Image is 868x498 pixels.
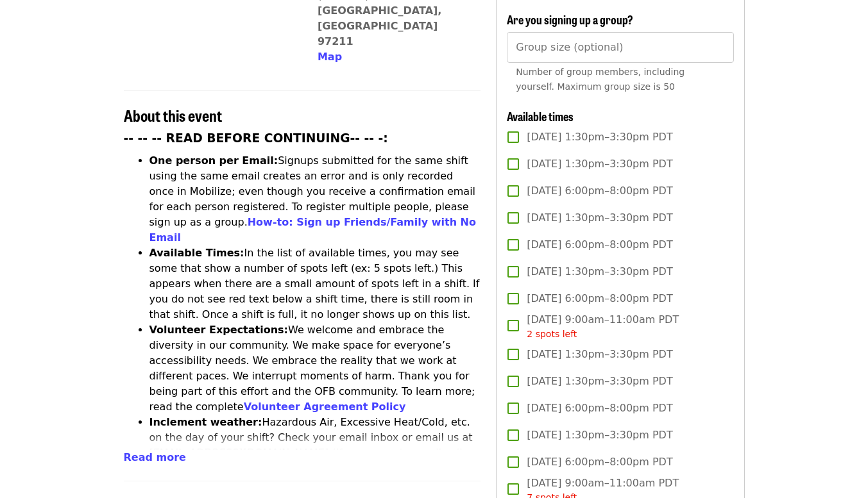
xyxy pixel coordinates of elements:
[527,210,672,226] span: [DATE] 1:30pm–3:30pm PDT
[149,154,278,167] strong: One person per Email:
[527,427,672,443] span: [DATE] 1:30pm–3:30pm PDT
[516,67,685,92] span: Number of group members, including yourself. Maximum group size is 50
[149,322,481,415] li: We welcome and embrace the diversity in our community. We make space for everyone’s accessibility...
[507,11,633,28] span: Are you signing up a group?
[149,415,481,492] li: Hazardous Air, Excessive Heat/Cold, etc. on the day of your shift? Check your email inbox or emai...
[507,32,733,63] input: [object Object]
[149,324,289,336] strong: Volunteer Expectations:
[149,153,481,245] li: Signups submitted for the same shift using the same email creates an error and is only recorded o...
[124,451,186,463] span: Read more
[149,245,481,322] li: In the list of available times, you may see some that show a number of spots left (ex: 5 spots le...
[527,401,672,416] span: [DATE] 6:00pm–8:00pm PDT
[527,129,672,145] span: [DATE] 1:30pm–3:30pm PDT
[318,49,342,65] button: Map
[124,104,222,126] span: About this event
[527,183,672,199] span: [DATE] 6:00pm–8:00pm PDT
[527,156,672,172] span: [DATE] 1:30pm–3:30pm PDT
[527,454,672,470] span: [DATE] 6:00pm–8:00pm PDT
[507,108,574,124] span: Available times
[527,237,672,253] span: [DATE] 6:00pm–8:00pm PDT
[244,401,406,413] a: Volunteer Agreement Policy
[318,4,442,47] a: [GEOGRAPHIC_DATA], [GEOGRAPHIC_DATA] 97211
[124,131,388,145] strong: -- -- -- READ BEFORE CONTINUING-- -- -:
[318,51,342,63] span: Map
[149,216,477,244] a: How-to: Sign up Friends/Family with No Email
[527,374,672,389] span: [DATE] 1:30pm–3:30pm PDT
[527,264,672,279] span: [DATE] 1:30pm–3:30pm PDT
[527,291,672,306] span: [DATE] 6:00pm–8:00pm PDT
[527,347,672,362] span: [DATE] 1:30pm–3:30pm PDT
[149,416,262,428] strong: Inclement weather:
[149,247,244,259] strong: Available Times:
[124,450,186,465] button: Read more
[527,329,577,339] span: 2 spots left
[527,312,679,341] span: [DATE] 9:00am–11:00am PDT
